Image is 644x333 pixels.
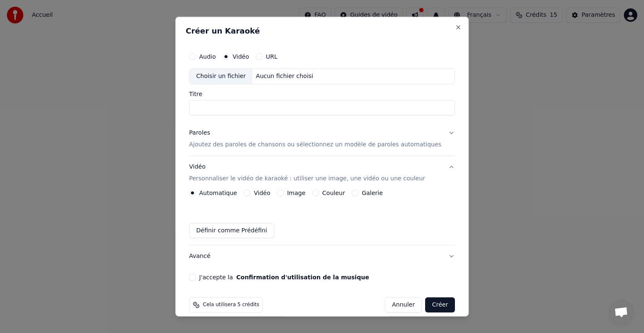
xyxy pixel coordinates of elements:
[189,140,441,149] p: Ajoutez des paroles de chansons ou sélectionnez un modèle de paroles automatiques
[233,54,249,60] label: Vidéo
[199,54,216,60] label: Audio
[254,190,270,196] label: Vidéo
[189,122,455,156] button: ParolesAjoutez des paroles de chansons ou sélectionnez un modèle de paroles automatiques
[236,274,369,280] button: J'accepte la
[287,190,306,196] label: Image
[253,72,317,81] div: Aucun fichier choisi
[189,190,455,245] div: VidéoPersonnaliser le vidéo de karaoké : utiliser une image, une vidéo ou une couleur
[189,174,425,183] p: Personnaliser le vidéo de karaoké : utiliser une image, une vidéo ou une couleur
[199,190,237,196] label: Automatique
[322,190,345,196] label: Couleur
[199,274,369,280] label: J'accepte la
[426,297,455,312] button: Créer
[385,297,422,312] button: Annuler
[189,245,455,267] button: Avancé
[203,302,259,308] span: Cela utilisera 5 crédits
[266,54,278,60] label: URL
[189,129,210,137] div: Paroles
[186,27,458,35] h2: Créer un Karaoké
[189,163,425,183] div: Vidéo
[362,190,383,196] label: Galerie
[190,69,252,84] div: Choisir un fichier
[189,156,455,190] button: VidéoPersonnaliser le vidéo de karaoké : utiliser une image, une vidéo ou une couleur
[189,91,455,97] label: Titre
[189,223,274,238] button: Définir comme Prédéfini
